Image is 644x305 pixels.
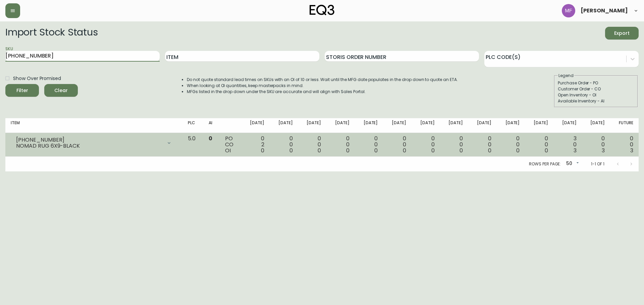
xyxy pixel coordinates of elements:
div: 0 0 [502,136,520,154]
th: AI [203,118,220,133]
th: [DATE] [355,118,383,133]
th: [DATE] [412,118,440,133]
div: 0 0 [587,136,605,154]
th: [DATE] [582,118,610,133]
div: [PHONE_NUMBER] [16,137,162,143]
div: 0 0 [417,136,435,154]
span: Export [610,29,633,37]
th: [DATE] [270,118,298,133]
div: 0 0 [388,136,406,154]
th: PLC [182,118,203,133]
div: 0 0 [615,136,633,154]
li: MFGs listed in the drop down under the SKU are accurate and will align with Sales Portal. [187,89,458,95]
img: logo [310,5,334,15]
th: [DATE] [326,118,355,133]
span: 3 [630,147,633,154]
th: [DATE] [440,118,469,133]
span: OI [225,147,231,154]
span: 0 [209,135,212,142]
span: 0 [261,147,264,154]
span: 0 [289,147,293,154]
div: NOMAD RUG 6X9-BLACK [16,143,162,149]
span: 0 [374,147,378,154]
th: [DATE] [241,118,270,133]
span: 0 [488,147,491,154]
span: 0 [318,147,321,154]
img: 5fd4d8da6c6af95d0810e1fe9eb9239f [562,4,575,17]
th: [DATE] [497,118,525,133]
div: 0 0 [332,136,350,154]
div: PO CO [225,136,236,154]
div: Open Inventory - OI [558,92,634,98]
th: [DATE] [468,118,497,133]
p: 1-1 of 1 [591,161,604,167]
span: 0 [346,147,350,154]
div: 0 0 [275,136,293,154]
div: Available Inventory - AI [558,98,634,104]
th: [DATE] [553,118,582,133]
span: Show Over Promised [13,75,61,82]
div: 0 0 [360,136,378,154]
th: [DATE] [525,118,553,133]
div: 0 0 [474,136,491,154]
button: Clear [44,84,78,97]
div: 0 2 [247,136,264,154]
th: [DATE] [383,118,412,133]
li: Do not quote standard lead times on SKUs with an OI of 10 or less. Wait until the MFG date popula... [187,77,458,83]
div: 0 0 [530,136,548,154]
p: Rows per page: [529,161,561,167]
div: 50 [563,158,580,169]
div: Purchase Order - PO [558,80,634,86]
span: [PERSON_NAME] [581,8,628,13]
div: 0 0 [304,136,321,154]
span: Clear [50,86,72,95]
span: 0 [545,147,548,154]
legend: Legend [558,73,574,79]
h2: Import Stock Status [5,27,98,40]
span: 0 [460,147,463,154]
span: 0 [431,147,435,154]
span: 3 [574,147,577,154]
button: Filter [5,84,39,97]
div: [PHONE_NUMBER]NOMAD RUG 6X9-BLACK [11,136,177,150]
td: 5.0 [182,133,203,157]
div: Filter [16,86,28,95]
button: Export [605,27,639,40]
div: Customer Order - CO [558,86,634,92]
span: 0 [516,147,520,154]
span: 0 [403,147,406,154]
div: 3 0 [559,136,577,154]
li: When looking at OI quantities, keep masterpacks in mind. [187,83,458,89]
th: Future [610,118,639,133]
div: 0 0 [445,136,463,154]
th: Item [5,118,182,133]
th: [DATE] [298,118,327,133]
span: 3 [602,147,605,154]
